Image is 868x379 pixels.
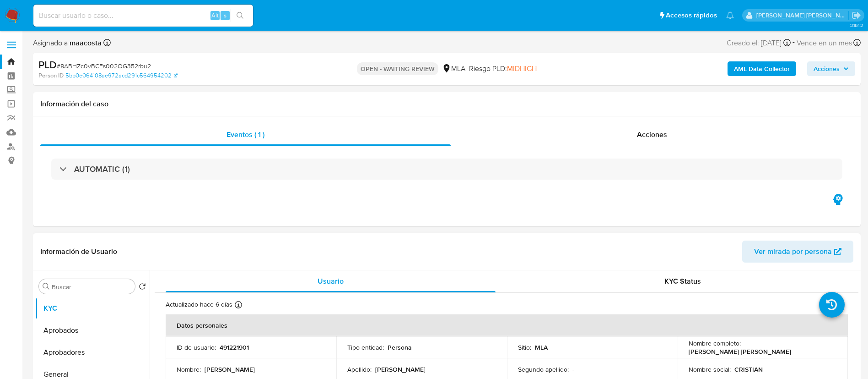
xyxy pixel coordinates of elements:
[68,38,102,48] b: maacosta
[469,64,537,74] span: Riesgo PLD:
[756,11,849,20] p: maria.acosta@mercadolibre.com
[664,276,701,286] span: KYC Status
[43,283,50,290] button: Buscar
[388,343,412,352] p: Persona
[38,71,64,80] b: Person ID
[807,61,855,76] button: Acciones
[728,61,796,76] button: AML Data Collector
[535,343,548,352] p: MLA
[35,297,150,319] button: KYC
[40,247,117,256] h1: Información de Usuario
[572,365,574,374] p: -
[754,241,832,263] span: Ver mirada por persona
[166,314,848,336] th: Datos personales
[347,365,372,374] p: Apellido :
[734,365,763,374] p: CRISTIAN
[74,164,130,174] h3: AUTOMATIC (1)
[689,347,791,356] p: [PERSON_NAME] [PERSON_NAME]
[166,300,232,309] p: Actualizado hace 6 días
[689,365,731,374] p: Nombre social :
[518,365,569,374] p: Segundo apellido :
[689,339,741,347] p: Nombre completo :
[177,343,216,352] p: ID de usuario :
[139,283,146,293] button: Volver al orden por defecto
[637,129,667,140] span: Acciones
[518,343,531,352] p: Sitio :
[507,63,537,74] span: MIDHIGH
[40,99,853,109] h1: Información del caso
[726,11,734,19] a: Notificaciones
[742,241,853,263] button: Ver mirada por persona
[734,61,790,76] b: AML Data Collector
[65,71,178,80] a: 5bb0e064108ae972acd291c564954202
[347,343,384,352] p: Tipo entidad :
[33,10,253,22] input: Buscar usuario o caso...
[38,57,57,72] b: PLD
[35,319,150,341] button: Aprobados
[318,276,344,286] span: Usuario
[211,11,219,20] span: Alt
[793,37,795,49] span: -
[220,343,249,352] p: 491221901
[224,11,226,20] span: s
[51,159,842,180] div: AUTOMATIC (1)
[357,62,438,75] p: OPEN - WAITING REVIEW
[797,38,852,48] span: Vence en un mes
[33,38,102,48] span: Asignado a
[231,9,249,22] button: search-icon
[727,37,791,49] div: Creado el: [DATE]
[666,11,717,20] span: Accesos rápidos
[35,341,150,363] button: Aprobadores
[57,61,151,71] span: # 8ABHZc0vBCEs002OG352rbu2
[814,61,840,76] span: Acciones
[52,283,131,291] input: Buscar
[205,365,255,374] p: [PERSON_NAME]
[375,365,426,374] p: [PERSON_NAME]
[852,11,861,20] a: Salir
[177,365,201,374] p: Nombre :
[226,129,264,140] span: Eventos ( 1 )
[442,64,465,74] div: MLA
